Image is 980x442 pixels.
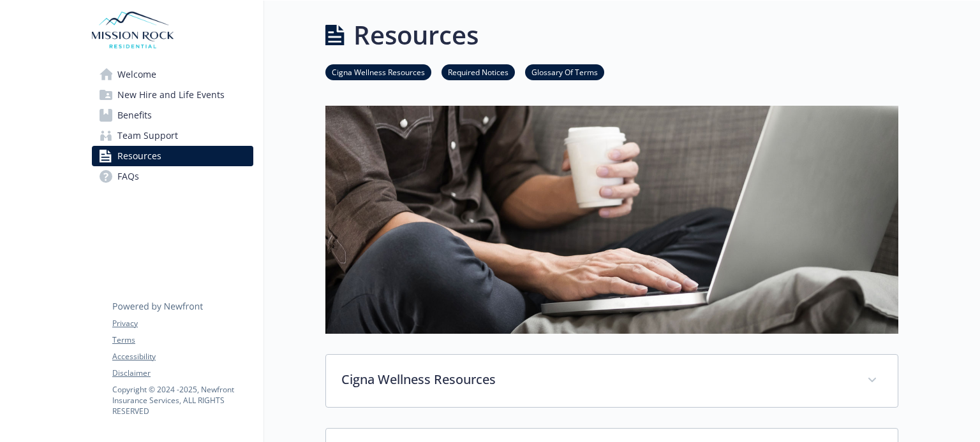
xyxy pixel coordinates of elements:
[325,66,431,78] a: Cigna Wellness Resources
[92,146,253,166] a: Resources
[442,66,515,78] a: Required Notices
[112,318,253,329] a: Privacy
[117,64,156,85] span: Welcome
[117,125,178,146] span: Team Support
[92,64,253,85] a: Welcome
[112,367,253,379] a: Disclaimer
[117,146,161,166] span: Resources
[112,334,253,346] a: Terms
[92,105,253,125] a: Benefits
[525,66,604,78] a: Glossary Of Terms
[117,166,139,187] span: FAQs
[92,166,253,187] a: FAQs
[341,370,852,389] p: Cigna Wellness Resources
[112,351,253,362] a: Accessibility
[112,384,253,417] p: Copyright © 2024 - 2025 , Newfront Insurance Services, ALL RIGHTS RESERVED
[325,106,898,334] img: resources page banner
[353,16,479,54] h1: Resources
[92,125,253,146] a: Team Support
[117,85,225,105] span: New Hire and Life Events
[117,105,152,125] span: Benefits
[92,85,253,105] a: New Hire and Life Events
[326,355,898,407] div: Cigna Wellness Resources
